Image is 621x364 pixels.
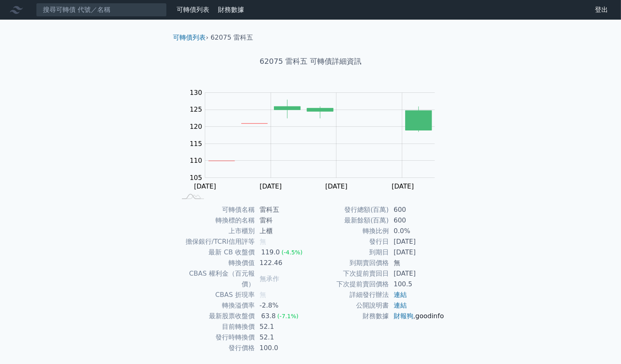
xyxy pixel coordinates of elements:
td: 600 [389,215,445,226]
td: 轉換溢價率 [177,300,255,311]
td: -2.8% [255,300,311,311]
td: 發行總額(百萬) [311,204,389,215]
td: [DATE] [389,268,445,279]
td: [DATE] [389,236,445,247]
td: 到期賣回價格 [311,258,389,268]
td: 轉換價值 [177,258,255,268]
td: 52.1 [255,332,311,343]
td: 最新 CB 收盤價 [177,247,255,258]
td: 轉換標的名稱 [177,215,255,226]
td: 最新餘額(百萬) [311,215,389,226]
td: 發行時轉換價 [177,332,255,343]
tspan: 115 [190,140,202,148]
a: 登出 [588,3,614,16]
tspan: 120 [190,123,202,130]
tspan: [DATE] [260,182,282,190]
a: 可轉債列表 [173,34,206,41]
g: Chart [186,89,447,190]
td: 上市櫃別 [177,226,255,236]
tspan: 125 [190,106,202,113]
td: 雷科五 [255,204,311,215]
div: 63.8 [260,311,278,321]
div: 119.0 [260,247,282,258]
tspan: 105 [190,174,202,182]
a: 可轉債列表 [177,6,209,13]
input: 搜尋可轉債 代號／名稱 [36,3,167,17]
td: 目前轉換價 [177,321,255,332]
tspan: 110 [190,157,202,164]
span: (-7.1%) [277,313,298,319]
td: 100.5 [389,279,445,290]
td: CBAS 權利金（百元報價） [177,268,255,290]
td: 無 [389,258,445,268]
td: 122.46 [255,258,311,268]
span: 無 [260,291,266,299]
td: 擔保銀行/TCRI信用評等 [177,236,255,247]
td: 52.1 [255,321,311,332]
a: 財務數據 [218,6,244,13]
a: 連結 [394,301,407,309]
td: CBAS 折現率 [177,290,255,300]
td: 上櫃 [255,226,311,236]
td: 財務數據 [311,311,389,321]
td: 下次提前賣回日 [311,268,389,279]
li: › [173,33,208,43]
span: 無承作 [260,275,279,283]
td: 到期日 [311,247,389,258]
tspan: 130 [190,89,202,97]
td: [DATE] [389,247,445,258]
td: 公開說明書 [311,300,389,311]
a: 連結 [394,291,407,299]
span: 無 [260,238,266,245]
td: 600 [389,204,445,215]
tspan: [DATE] [194,182,216,190]
td: , [389,311,445,321]
td: 發行日 [311,236,389,247]
span: (-4.5%) [282,249,303,256]
td: 發行價格 [177,343,255,353]
td: 下次提前賣回價格 [311,279,389,290]
h1: 62075 雷科五 可轉債詳細資訊 [167,56,455,67]
a: goodinfo [415,312,444,320]
tspan: [DATE] [392,182,414,190]
a: 財報狗 [394,312,413,320]
g: Series [208,100,432,161]
td: 最新股票收盤價 [177,311,255,321]
td: 雷科 [255,215,311,226]
td: 可轉債名稱 [177,204,255,215]
td: 詳細發行辦法 [311,290,389,300]
td: 轉換比例 [311,226,389,236]
tspan: [DATE] [325,182,347,190]
li: 62075 雷科五 [211,33,253,43]
td: 0.0% [389,226,445,236]
td: 100.0 [255,343,311,353]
